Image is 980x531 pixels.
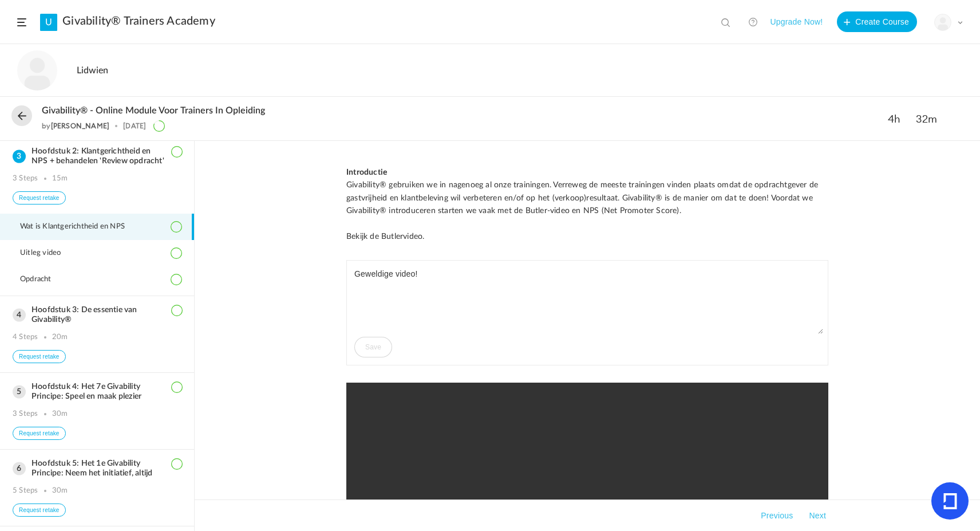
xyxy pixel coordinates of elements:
img: user-image.png [935,14,951,30]
p: Bekijk de Butlervideo. [346,230,828,243]
div: 5 Steps [13,486,38,495]
h2: Lidwien [77,65,782,76]
div: 30m [52,410,68,419]
span: Wat is Klantgerichtheid en NPS [20,222,139,231]
a: Givability® Trainers Academy [62,14,215,28]
span: Opdracht [20,275,66,284]
div: 30m [52,486,68,495]
span: 4h 32m [888,112,943,125]
h3: Hoofdstuk 2: Klantgerichtheid en NPS + behandelen 'Review opdracht' [13,147,181,166]
span: Givability® - online module voor Trainers in opleiding [42,105,265,116]
a: [PERSON_NAME] [51,121,110,130]
div: 3 Steps [13,410,38,419]
button: Request retake [13,427,66,440]
h3: Hoofdstuk 3: De essentie van Givability® [13,305,181,325]
p: Givability® gebruiken we in nagenoeg al onze trainingen. Verreweg de meeste trainingen vinden pla... [346,179,828,217]
button: Next [807,509,828,522]
div: 20m [52,333,68,342]
button: Create Course [837,11,917,32]
h3: Hoofdstuk 5: Het 1e Givability Principe: Neem het initiatief, altijd [13,459,181,478]
button: Upgrade Now! [770,11,823,32]
div: 15m [52,174,68,183]
div: by [42,122,109,130]
a: U [40,14,57,31]
div: 3 Steps [13,174,38,183]
button: Request retake [13,504,66,517]
span: Uitleg video [20,249,75,258]
div: [DATE] [123,122,146,130]
h3: Hoofdstuk 4: Het 7e Givability Principe: Speel en maak plezier [13,382,181,402]
button: Previous [758,509,795,522]
textarea: Geweldige video! [351,265,823,334]
img: user-image.png [17,50,57,91]
div: 4 Steps [13,333,38,342]
button: Request retake [13,350,66,363]
button: Request retake [13,191,66,204]
strong: Introductie [346,168,387,176]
